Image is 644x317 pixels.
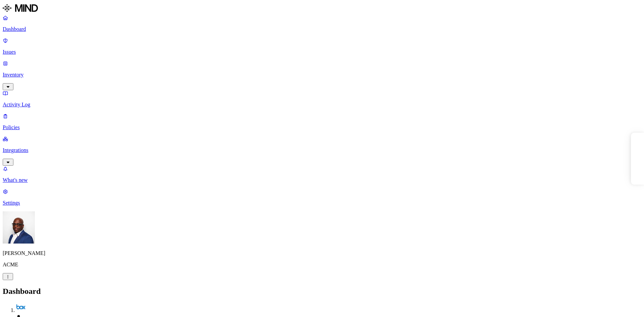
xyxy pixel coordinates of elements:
img: MIND [3,3,38,13]
img: box.svg [16,303,25,312]
p: Inventory [3,72,641,78]
a: Issues [3,38,641,55]
a: Policies [3,113,641,130]
a: Activity Log [3,90,641,108]
p: Integrations [3,147,641,153]
a: Dashboard [3,15,641,32]
p: Settings [3,200,641,206]
img: Gregory Thomas [3,211,35,244]
a: Settings [3,189,641,206]
p: What's new [3,177,641,183]
a: MIND [3,3,641,15]
p: Issues [3,49,641,55]
a: Integrations [3,136,641,165]
p: Activity Log [3,102,641,108]
h2: Dashboard [3,287,641,296]
p: Dashboard [3,26,641,32]
p: ACME [3,262,641,268]
p: Policies [3,124,641,130]
a: What's new [3,166,641,183]
a: Inventory [3,60,641,89]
